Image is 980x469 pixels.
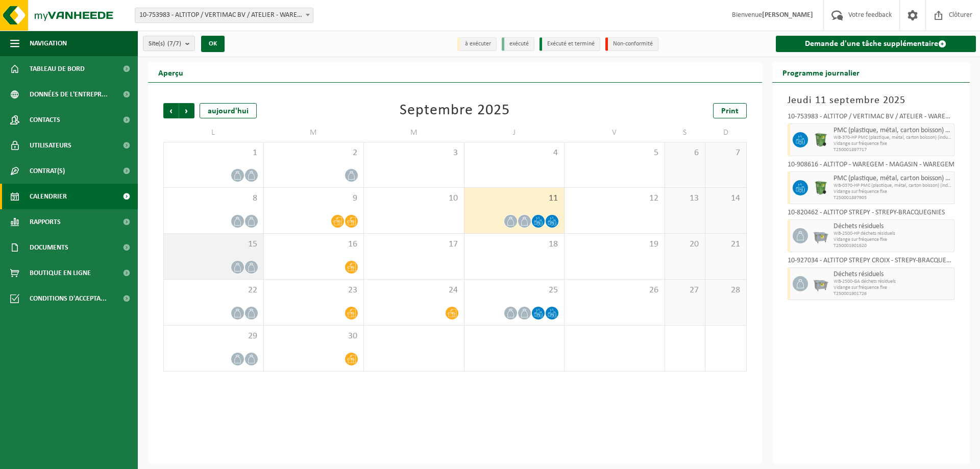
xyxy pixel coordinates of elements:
[369,285,459,296] span: 24
[565,124,665,142] td: V
[135,8,313,23] span: 10-753983 - ALTITOP / VERTIMAC BV / ATELIER - WAREGEM
[670,239,700,250] span: 20
[169,193,258,204] span: 8
[30,158,65,184] span: Contrat(s)
[135,8,313,22] span: 10-753983 - ALTITOP / VERTIMAC BV / ATELIER - WAREGEM
[30,235,68,260] span: Documents
[540,37,600,51] li: Exécuté et terminé
[179,103,194,118] span: Suivant
[834,270,952,279] span: Déchets résiduels
[834,243,952,249] span: T250001901620
[605,37,658,51] li: Non-conformité
[788,257,955,267] div: 10-927034 - ALTITOP STREPY CROIX - STRÉPY-BRACQUEGNIES
[834,291,952,297] span: T250001901726
[762,11,813,19] strong: [PERSON_NAME]
[200,103,257,118] div: aujourd'hui
[670,285,700,296] span: 27
[149,36,181,52] span: Site(s)
[269,331,359,342] span: 30
[169,239,258,250] span: 15
[834,127,952,135] span: PMC (plastique, métal, carton boisson) (industriel)
[834,135,952,141] span: WB-370-HP PMC (plastique, métal, carton boisson) (industrie
[788,209,955,219] div: 10-820462 - ALTITOP STRÉPY - STRÉPY-BRACQUEGNIES
[464,124,565,142] td: J
[400,103,510,118] div: Septembre 2025
[776,36,976,52] a: Demande d'une tâche supplémentaire
[813,276,828,291] img: WB-2500-GAL-GY-01
[470,285,559,296] span: 25
[457,37,497,51] li: à exécuter
[710,239,741,250] span: 21
[30,82,108,107] span: Données de l'entrepr...
[813,180,828,195] img: WB-0370-HPE-GN-50
[369,147,459,159] span: 3
[570,239,659,250] span: 19
[163,124,264,142] td: L
[813,228,828,243] img: WB-2500-GAL-GY-01
[502,37,534,51] li: exécuté
[721,107,739,115] span: Print
[834,223,952,231] span: Déchets résiduels
[269,285,359,296] span: 23
[713,103,747,118] a: Print
[269,193,359,204] span: 9
[710,147,741,159] span: 7
[30,31,67,56] span: Navigation
[834,183,952,189] span: WB-0370-HP PMC (plastique, métal, carton boisson) (industrie
[169,147,258,159] span: 1
[269,239,359,250] span: 16
[834,279,952,285] span: WB-2500-GA déchets résiduels
[834,147,952,153] span: T250001897717
[169,331,258,342] span: 29
[834,189,952,195] span: Vidange sur fréquence fixe
[30,184,67,209] span: Calendrier
[167,40,181,47] count: (7/7)
[30,286,107,311] span: Conditions d'accepta...
[169,285,258,296] span: 22
[570,285,659,296] span: 26
[670,147,700,159] span: 6
[710,193,741,204] span: 14
[30,56,85,82] span: Tableau de bord
[788,113,955,124] div: 10-753983 - ALTITOP / VERTIMAC BV / ATELIER - WAREGEM
[470,239,559,250] span: 18
[834,175,952,183] span: PMC (plastique, métal, carton boisson) (industriel)
[813,132,828,147] img: WB-0370-HPE-GN-50
[201,36,225,52] button: OK
[834,237,952,243] span: Vidange sur fréquence fixe
[30,209,61,235] span: Rapports
[710,285,741,296] span: 28
[148,62,193,82] h2: Aperçu
[788,161,955,171] div: 10-908616 - ALTITOP - WAREGEM - MAGASIN - WAREGEM
[834,231,952,237] span: WB-2500-HP déchets résiduels
[30,133,71,158] span: Utilisateurs
[269,147,359,159] span: 2
[834,141,952,147] span: Vidange sur fréquence fixe
[665,124,706,142] td: S
[264,124,364,142] td: M
[788,93,955,108] h3: Jeudi 11 septembre 2025
[470,147,559,159] span: 4
[834,195,952,201] span: T250001897905
[30,107,60,133] span: Contacts
[570,147,659,159] span: 5
[30,260,91,286] span: Boutique en ligne
[369,239,459,250] span: 17
[834,285,952,291] span: Vidange sur fréquence fixe
[570,193,659,204] span: 12
[369,193,459,204] span: 10
[143,36,195,51] button: Site(s)(7/7)
[670,193,700,204] span: 13
[705,124,746,142] td: D
[364,124,464,142] td: M
[163,103,179,118] span: Précédent
[470,193,559,204] span: 11
[772,62,870,82] h2: Programme journalier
